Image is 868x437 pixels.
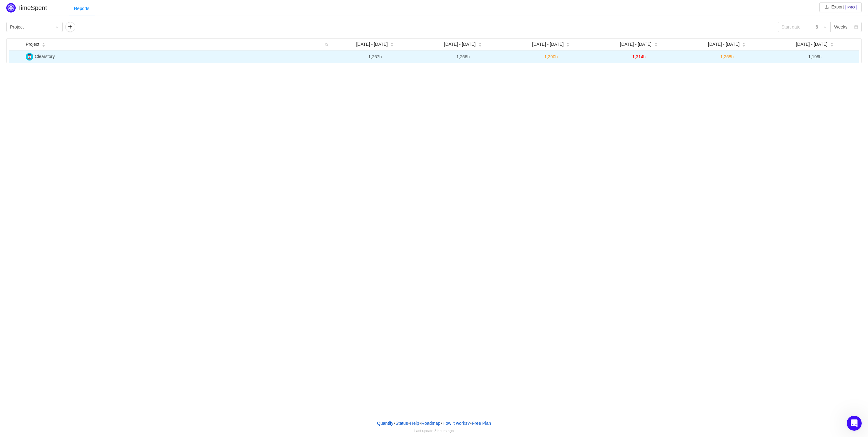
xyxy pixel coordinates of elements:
[6,3,16,13] img: Quantify logo
[620,41,652,48] span: [DATE] - [DATE]
[69,2,94,16] div: Reports
[796,41,828,48] span: [DATE] - [DATE]
[377,419,394,428] a: Quantify
[742,42,746,46] div: Sort
[566,42,570,44] i: icon: caret-up
[17,4,47,11] h2: TimeSpent
[26,53,33,61] img: C
[478,42,482,44] i: icon: caret-up
[478,44,482,46] i: icon: caret-down
[532,41,564,48] span: [DATE] - [DATE]
[834,22,848,32] div: Weeks
[420,421,421,426] span: •
[823,25,827,29] i: icon: down
[26,41,40,48] span: Project
[830,42,834,46] div: Sort
[410,419,420,428] a: Help
[395,419,408,428] a: Status
[442,419,470,428] button: How it works?
[414,429,454,433] span: Last update:
[394,421,395,426] span: •
[456,54,470,59] span: 1,266h
[35,54,55,59] span: Clearstory
[816,22,818,32] div: 6
[10,22,24,32] div: Project
[854,25,858,29] i: icon: calendar
[654,42,658,44] i: icon: caret-up
[356,41,388,48] span: [DATE] - [DATE]
[368,54,382,59] span: 1,267h
[654,42,658,46] div: Sort
[65,22,75,32] button: icon: plus
[390,44,394,46] i: icon: caret-down
[830,44,834,46] i: icon: caret-down
[847,416,862,431] iframe: Intercom live chat
[778,22,812,32] input: Start date
[472,419,491,428] button: Free Plan
[742,42,746,44] i: icon: caret-up
[421,419,441,428] a: Roadmap
[819,2,862,12] button: icon: downloadExportPRO
[544,54,558,59] span: 1,290h
[566,42,570,46] div: Sort
[441,421,442,426] span: •
[654,44,658,46] i: icon: caret-down
[42,42,45,46] div: Sort
[55,25,59,29] i: icon: down
[42,42,45,44] i: icon: caret-up
[830,42,834,44] i: icon: caret-up
[632,54,646,59] span: 1,314h
[390,42,394,46] div: Sort
[408,421,410,426] span: •
[434,429,454,433] span: 8 hours ago
[808,54,822,59] span: 1,198h
[708,41,740,48] span: [DATE] - [DATE]
[470,421,472,426] span: •
[42,44,45,46] i: icon: caret-down
[444,41,476,48] span: [DATE] - [DATE]
[390,42,394,44] i: icon: caret-up
[742,44,746,46] i: icon: caret-down
[478,42,482,46] div: Sort
[566,44,570,46] i: icon: caret-down
[720,54,734,59] span: 1,268h
[322,39,331,50] i: icon: search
